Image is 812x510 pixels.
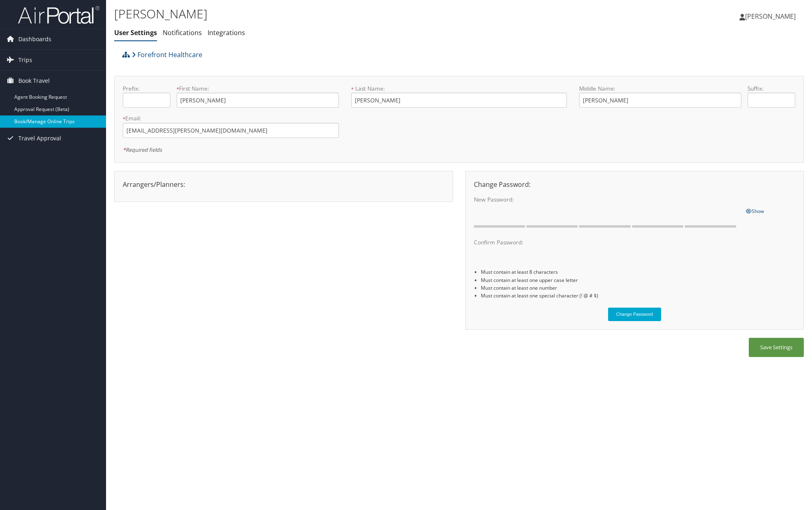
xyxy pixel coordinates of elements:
label: Middle Name: [579,84,741,93]
em: Required fields [123,146,162,153]
div: Arrangers/Planners: [117,180,451,189]
a: Forefront Healthcare [132,47,202,63]
a: Show [746,206,764,215]
button: Change Password [608,308,661,321]
label: New Password: [474,195,740,204]
button: Save Settings [749,338,804,357]
span: Dashboards [18,29,51,49]
span: Trips [18,50,32,70]
label: Last Name: [351,84,567,93]
li: Must contain at least one number [481,284,795,292]
li: Must contain at least 8 characters [481,268,795,276]
span: Travel Approval [18,128,61,149]
span: [PERSON_NAME] [745,12,796,21]
label: Suffix: [748,84,795,93]
label: Email: [123,114,339,122]
a: User Settings [114,28,157,37]
label: First Name: [177,84,339,93]
li: Must contain at least one upper case letter [481,276,795,284]
span: Show [746,208,764,215]
span: Book Travel [18,71,50,91]
label: Prefix: [123,84,170,93]
label: Confirm Password: [474,238,740,246]
img: airportal-logo.png [18,5,100,24]
li: Must contain at least one special character (! @ # $) [481,292,795,299]
a: Notifications [163,28,202,37]
div: Change Password: [468,180,802,189]
h1: [PERSON_NAME] [114,5,574,22]
a: Integrations [208,28,245,37]
a: [PERSON_NAME] [739,4,804,29]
